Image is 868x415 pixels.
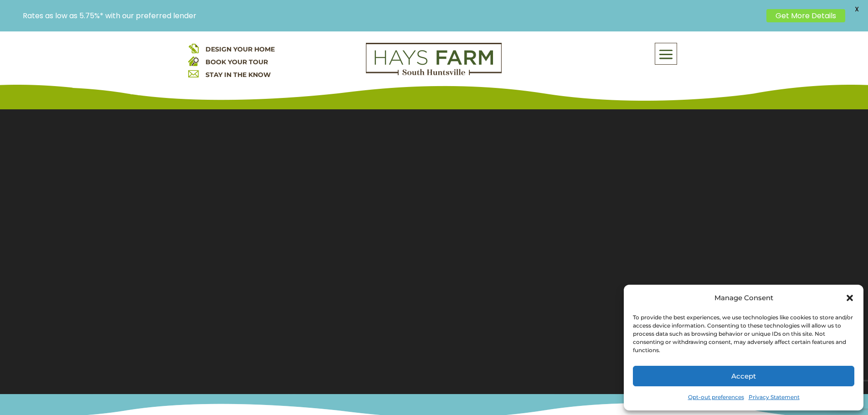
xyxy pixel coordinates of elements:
a: BOOK YOUR TOUR [205,58,268,66]
div: Manage Consent [714,292,773,304]
p: Rates as low as 5.75%* with our preferred lender [23,11,762,20]
a: Opt-out preferences [688,391,744,404]
a: hays farm homes huntsville development [366,69,502,77]
a: Get More Details [766,9,845,22]
img: book your home tour [188,56,199,66]
span: X [850,2,863,16]
img: Logo [366,43,502,76]
a: DESIGN YOUR HOME [205,45,275,53]
img: design your home [188,43,199,53]
a: Privacy Statement [749,391,800,404]
button: Accept [633,366,854,386]
div: To provide the best experiences, we use technologies like cookies to store and/or access device i... [633,313,853,354]
a: STAY IN THE KNOW [205,71,271,79]
div: Close dialog [845,293,854,302]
